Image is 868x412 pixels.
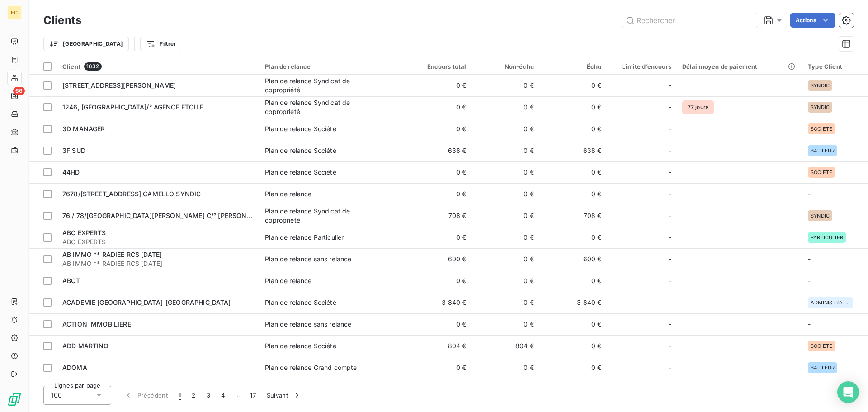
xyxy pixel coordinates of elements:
span: BAILLEUR [811,148,835,153]
span: 66 [13,87,25,95]
button: 2 [186,386,201,405]
button: Filtrer [140,37,182,51]
td: 0 € [539,183,607,205]
td: 708 € [539,205,607,227]
span: SOCIETE [811,126,832,132]
div: Encours total [410,63,466,70]
td: 0 € [472,227,539,248]
td: 0 € [472,205,539,227]
td: 0 € [404,75,472,96]
span: ACTION IMMOBILIERE [62,320,131,328]
span: BAILLEUR [811,365,835,370]
div: Plan de relance [265,189,311,199]
td: 0 € [472,96,539,118]
div: Échu [545,63,601,70]
div: Non-échu [477,63,533,70]
span: ADMINISTRATION [811,300,850,305]
span: - [808,255,811,263]
td: 0 € [404,227,472,248]
span: 77 jours [682,100,714,114]
span: 76 / 78/[GEOGRAPHIC_DATA][PERSON_NAME] C/° [PERSON_NAME] [62,212,271,219]
span: AB IMMO ** RADIEE RCS [DATE] [62,251,162,258]
span: - [669,298,671,307]
span: SYNDIC [811,104,830,110]
div: Type Client [808,63,863,70]
td: 0 € [539,335,607,357]
span: - [808,320,811,328]
td: 600 € [404,248,472,270]
div: EC [7,5,22,20]
td: 0 € [472,270,539,292]
span: SOCIETE [811,170,832,175]
span: SYNDIC [811,83,830,88]
td: 638 € [539,140,607,161]
span: [STREET_ADDRESS][PERSON_NAME] [62,81,176,89]
button: [GEOGRAPHIC_DATA] [43,37,129,51]
span: - [669,124,671,133]
div: Plan de relance Syndicat de copropriété [265,98,378,116]
td: 0 € [404,96,472,118]
div: Limite d’encours [612,63,671,70]
span: 44HD [62,168,80,176]
span: - [669,255,671,264]
span: - [669,146,671,155]
div: Plan de relance Société [265,146,336,155]
span: Client [62,63,80,70]
span: - [669,341,671,350]
h3: Clients [43,12,81,28]
td: 0 € [539,118,607,140]
span: - [669,81,671,90]
td: 0 € [539,270,607,292]
td: 0 € [539,96,607,118]
td: 0 € [404,161,472,183]
img: Logo LeanPay [7,392,22,407]
td: 3 840 € [539,292,607,313]
div: Plan de relance [265,276,311,285]
span: SYNDIC [811,213,830,218]
span: - [669,320,671,329]
a: 66 [7,89,21,103]
span: - [669,103,671,112]
span: - [669,189,671,199]
div: Plan de relance Société [265,124,336,133]
span: - [808,190,811,198]
div: Plan de relance Particulier [265,233,344,242]
td: 0 € [539,161,607,183]
div: Plan de relance Grand compte [265,363,357,372]
td: 0 € [472,183,539,205]
span: - [669,211,671,220]
span: 7678/[STREET_ADDRESS] CAMELLO SYNDIC [62,190,201,198]
td: 0 € [539,227,607,248]
span: 1 [179,391,181,400]
td: 0 € [539,313,607,335]
div: Open Intercom Messenger [837,381,859,403]
div: Plan de relance [265,63,399,70]
span: ABC EXPERTS [62,237,254,246]
span: - [669,276,671,285]
td: 0 € [472,161,539,183]
span: 1246, [GEOGRAPHIC_DATA]/° AGENCE ETOILE [62,103,203,111]
td: 0 € [404,118,472,140]
div: Plan de relance Société [265,168,336,177]
div: Plan de relance Syndicat de copropriété [265,76,378,95]
div: Plan de relance sans relance [265,255,351,264]
td: 3 840 € [404,292,472,313]
span: 100 [51,391,62,400]
div: Plan de relance Société [265,298,336,307]
span: 3F SUD [62,147,85,154]
td: 0 € [404,270,472,292]
td: 804 € [404,335,472,357]
span: - [669,168,671,177]
td: 0 € [472,357,539,379]
div: Plan de relance Société [265,341,336,350]
span: - [669,363,671,372]
span: ABC EXPERTS [62,229,106,237]
td: 638 € [404,140,472,161]
td: 0 € [472,292,539,313]
input: Rechercher [622,13,758,28]
span: PARTICULIER [811,235,843,240]
span: AB IMMO ** RADIEE RCS [DATE] [62,259,254,268]
td: 0 € [472,140,539,161]
button: Précédent [118,386,173,405]
div: Plan de relance sans relance [265,320,351,329]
